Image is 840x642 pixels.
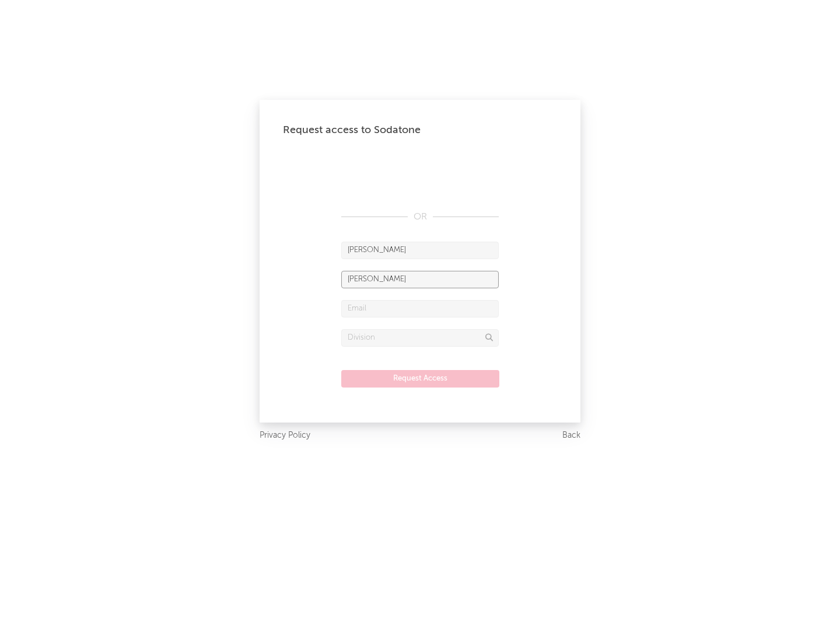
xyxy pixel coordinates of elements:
[341,271,499,288] input: Last Name
[260,428,310,443] a: Privacy Policy
[341,242,499,259] input: First Name
[341,370,499,388] button: Request Access
[283,123,557,137] div: Request access to Sodatone
[341,210,499,224] div: OR
[341,300,499,317] input: Email
[341,329,499,347] input: Division
[562,428,580,443] a: Back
